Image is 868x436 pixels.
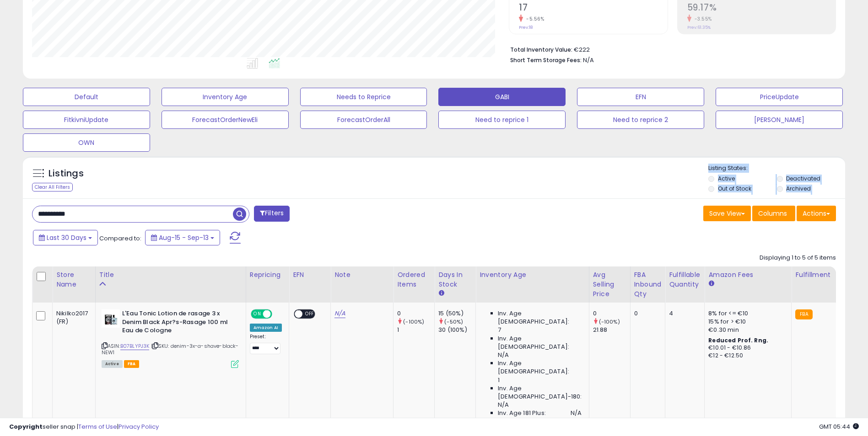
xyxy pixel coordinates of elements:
[498,384,582,401] span: Inv. Age [DEMOGRAPHIC_DATA]-180:
[498,351,509,359] span: N/A
[47,233,86,242] span: Last 30 Days
[691,16,712,22] small: -3.55%
[583,56,594,64] span: N/A
[786,185,811,192] label: Archived
[519,25,533,30] small: Prev: 18
[56,309,88,326] div: Nikilko2017 (FR)
[438,309,475,318] div: 15 (50%)
[599,318,620,325] small: (-100%)
[687,25,711,30] small: Prev: 61.35%
[293,270,327,280] div: EFN
[397,270,431,289] div: Ordered Items
[78,422,117,431] a: Terms of Use
[270,310,285,318] span: OFF
[33,230,98,245] button: Last 30 Days
[718,175,735,182] label: Active
[102,342,239,356] span: | SKU: denim-3x-a-shave-black-NEW1
[716,111,843,129] button: [PERSON_NAME]
[687,2,836,15] h2: 59.17%
[703,206,751,221] button: Save View
[119,422,159,431] a: Privacy Policy
[334,309,345,318] a: N/A
[577,111,704,129] button: Need to reprice 2
[577,88,704,106] button: EFN
[250,324,282,332] div: Amazon AI
[786,175,820,182] label: Deactivated
[250,334,282,354] div: Preset:
[708,318,784,326] div: 15% for > €10
[708,326,784,334] div: €0.30 min
[797,206,836,221] button: Actions
[634,309,658,318] div: 0
[102,309,239,367] div: ASIN:
[23,133,150,152] button: OWN
[498,326,501,334] span: 7
[99,234,141,243] span: Compared to:
[397,309,434,318] div: 0
[708,344,784,352] div: €10.01 - €10.86
[9,422,43,431] strong: Copyright
[498,309,582,326] span: Inv. Age [DEMOGRAPHIC_DATA]:
[162,88,289,106] button: Inventory Age
[438,88,566,106] button: GABI
[593,326,630,334] div: 21.88
[480,270,585,280] div: Inventory Age
[438,326,475,334] div: 30 (100%)
[758,209,787,218] span: Columns
[510,56,582,64] b: Short Term Storage Fees:
[752,206,795,221] button: Columns
[250,270,285,280] div: Repricing
[523,16,544,22] small: -5.56%
[99,270,242,280] div: Title
[593,270,626,299] div: Avg Selling Price
[498,376,500,384] span: 1
[708,270,787,280] div: Amazon Fees
[23,88,150,106] button: Default
[444,318,463,325] small: (-50%)
[708,280,714,288] small: Amazon Fees.
[718,185,751,192] label: Out of Stock
[760,254,836,262] div: Displaying 1 to 5 of 5 items
[510,46,572,53] b: Total Inventory Value:
[819,422,859,431] span: 2025-10-14 05:44 GMT
[498,401,509,409] span: N/A
[300,88,427,106] button: Needs to Reprice
[708,309,784,318] div: 8% for <= €10
[708,336,768,344] b: Reduced Prof. Rng.
[519,2,667,15] h2: 17
[102,309,120,328] img: 41D2drMOePL._SL40_.jpg
[9,423,159,431] div: seller snap | |
[300,111,427,129] button: ForecastOrderAll
[669,309,697,318] div: 4
[669,270,701,289] div: Fulfillable Quantity
[716,88,843,106] button: PriceUpdate
[102,360,123,368] span: All listings currently available for purchase on Amazon
[334,270,389,280] div: Note
[397,326,434,334] div: 1
[438,111,566,129] button: Need to reprice 1
[498,335,582,351] span: Inv. Age [DEMOGRAPHIC_DATA]:
[634,270,662,299] div: FBA inbound Qty
[32,183,73,191] div: Clear All Filters
[593,309,630,318] div: 0
[438,270,472,289] div: Days In Stock
[708,352,784,360] div: €12 - €12.50
[23,111,150,129] button: FitkivniUpdate
[122,309,233,337] b: L'Eau Tonic Lotion de rasage 3 x Denim Black Apr?s-Rasage 100 ml Eau de Cologne
[145,230,220,245] button: Aug-15 - Sep-13
[438,289,444,298] small: Days In Stock.
[498,359,582,376] span: Inv. Age [DEMOGRAPHIC_DATA]:
[795,270,832,280] div: Fulfillment
[510,43,829,54] li: €222
[708,164,845,173] p: Listing States:
[120,342,150,350] a: B07BLYPJ3K
[162,111,289,129] button: ForecastOrderNewEli
[302,310,317,318] span: OFF
[252,310,263,318] span: ON
[56,270,92,289] div: Store Name
[254,206,290,222] button: Filters
[124,360,140,368] span: FBA
[403,318,424,325] small: (-100%)
[159,233,209,242] span: Aug-15 - Sep-13
[795,309,812,319] small: FBA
